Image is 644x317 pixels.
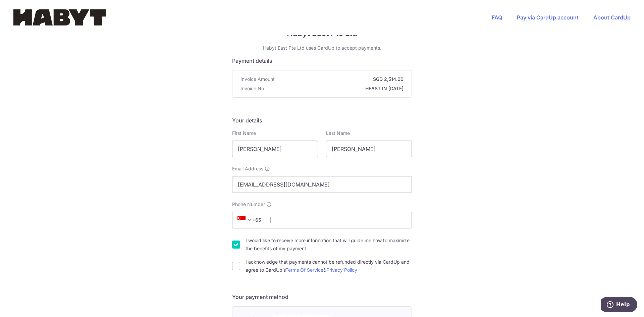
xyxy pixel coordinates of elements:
[232,45,412,51] p: Habyt East Pte Ltd uses CardUp to accept payments.
[232,130,256,137] label: First Name
[232,141,318,157] input: First name
[593,14,631,21] a: About CardUp
[246,236,412,253] label: I would like to receive more information that will guide me how to maximize the benefits of my pa...
[517,14,579,21] a: Pay via CardUp account
[492,14,502,21] a: FAQ
[232,176,412,193] input: Email address
[240,76,275,83] span: Invoice Amount
[232,165,263,172] span: Email Address
[326,267,357,273] a: Privacy Policy
[232,201,265,208] span: Phone Number
[235,216,266,224] span: +65
[232,57,412,65] h5: Payment details
[240,85,264,92] span: Invoice No
[232,116,412,124] h5: Your details
[267,85,404,92] strong: HEAST IN [DATE]
[232,293,412,301] h5: Your payment method
[237,216,254,224] span: +65
[601,297,637,314] iframe: Opens a widget where you can find more information
[277,76,404,83] strong: SGD 2,514.00
[326,130,350,137] label: Last Name
[326,141,412,157] input: Last name
[246,258,412,274] label: I acknowledge that payments cannot be refunded directly via CardUp and agree to CardUp’s &
[285,267,323,273] a: Terms Of Service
